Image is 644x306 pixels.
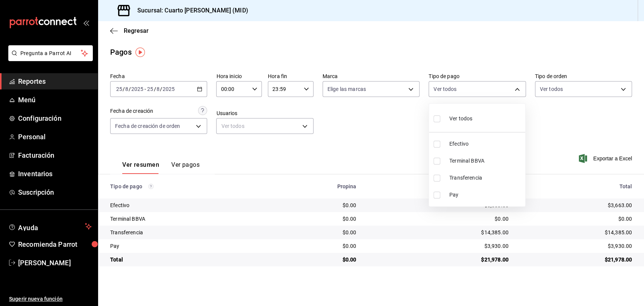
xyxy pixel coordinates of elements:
[449,174,522,182] span: Transferencia
[449,191,522,199] span: Pay
[135,48,145,57] img: Tooltip marker
[449,157,522,165] span: Terminal BBVA
[449,115,472,123] span: Ver todos
[449,140,522,148] span: Efectivo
